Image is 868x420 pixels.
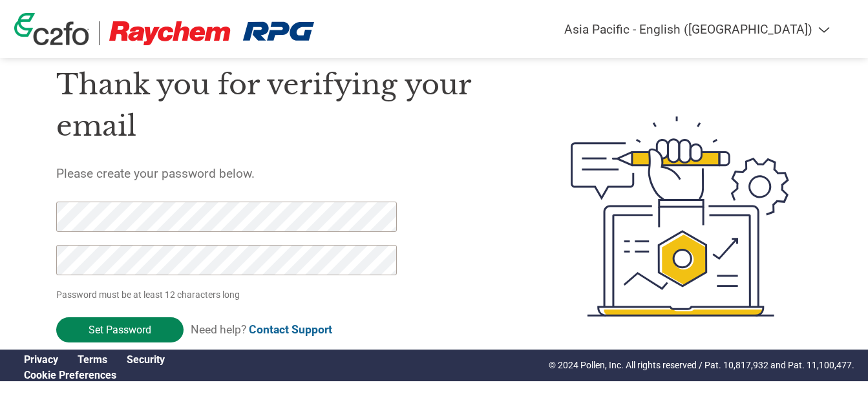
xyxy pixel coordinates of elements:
img: c2fo logo [14,13,89,45]
p: Password must be at least 12 characters long [56,288,401,302]
a: Privacy [24,353,58,366]
a: Contact Support [249,323,332,336]
div: Open Cookie Preferences Modal [14,369,175,381]
a: Terms [78,353,107,366]
p: © 2024 Pollen, Inc. All rights reserved / Pat. 10,817,932 and Pat. 11,100,477. [549,359,854,372]
a: Cookie Preferences, opens a dedicated popup modal window [24,369,116,381]
h5: Please create your password below. [56,166,510,181]
input: Set Password [56,317,184,342]
img: create-password [547,45,812,388]
a: Security [127,353,165,366]
span: Need help? [191,323,332,336]
h1: Thank you for verifying your email [56,64,510,147]
img: Raychem RPG [109,21,315,45]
